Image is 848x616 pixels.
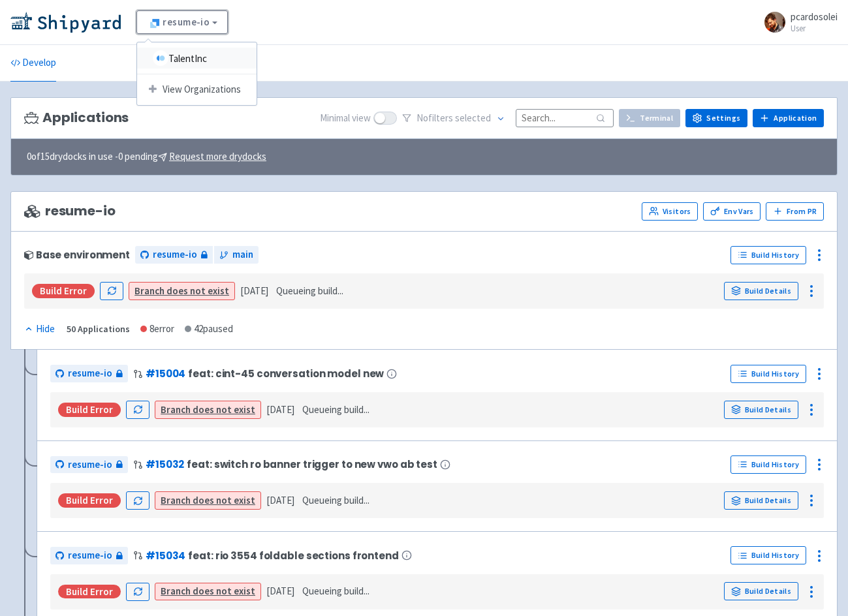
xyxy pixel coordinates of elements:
[757,12,838,33] a: pcardosolei User
[730,246,806,264] a: Build History
[27,149,266,164] span: 0 of 15 drydocks in use - 0 pending
[146,457,184,471] a: #15032
[276,284,343,299] span: Queueing build...
[137,80,257,100] a: View Organizations
[266,585,294,597] time: [DATE]
[68,548,112,563] span: resume-io
[161,585,255,597] a: Branch does not exist
[50,365,128,382] a: resume-io
[24,110,129,125] h3: Applications
[24,249,130,260] div: Base environment
[188,550,398,561] span: feat: rio 3554 foldable sections frontend
[724,401,798,419] a: Build Details
[68,366,112,381] span: resume-io
[161,494,255,506] a: Branch does not exist
[140,322,174,337] div: 8 error
[58,403,121,417] div: Build Error
[266,494,294,506] time: [DATE]
[24,322,55,337] div: Hide
[136,10,228,34] a: resume-io
[724,282,798,300] a: Build Details
[791,24,838,33] small: User
[68,457,112,472] span: resume-io
[266,403,294,416] time: [DATE]
[146,367,185,380] a: #15004
[10,45,56,82] a: Develop
[169,150,266,162] u: Request more drydocks
[724,582,798,600] a: Build Details
[10,12,121,33] img: Shipyard logo
[50,547,128,564] a: resume-io
[67,322,130,337] div: 50 Applications
[134,285,229,297] a: Branch does not exist
[455,112,491,124] span: selected
[416,111,491,126] span: No filter s
[766,202,824,221] button: From PR
[302,493,369,508] span: Queueing build...
[320,111,371,126] span: Minimal view
[58,493,121,508] div: Build Error
[302,584,369,599] span: Queueing build...
[58,585,121,599] div: Build Error
[185,322,233,337] div: 42 paused
[24,204,116,219] span: resume-io
[516,109,614,127] input: Search...
[302,403,369,418] span: Queueing build...
[791,10,838,23] span: pcardosolei
[214,246,259,264] a: main
[703,202,761,221] a: Env Vars
[232,247,253,262] span: main
[32,284,95,298] div: Build Error
[619,109,680,127] a: Terminal
[153,247,197,262] span: resume-io
[724,491,798,510] a: Build Details
[24,322,56,337] button: Hide
[135,246,213,264] a: resume-io
[730,546,806,564] a: Build History
[188,368,384,379] span: feat: cint-45 conversation model new
[685,109,747,127] a: Settings
[642,202,698,221] a: Visitors
[187,459,437,470] span: feat: switch ro banner trigger to new vwo ab test
[137,48,257,69] a: TalentInc
[161,403,255,416] a: Branch does not exist
[730,365,806,383] a: Build History
[730,455,806,474] a: Build History
[240,285,268,297] time: [DATE]
[50,456,128,474] a: resume-io
[753,109,824,127] a: Application
[146,549,185,562] a: #15034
